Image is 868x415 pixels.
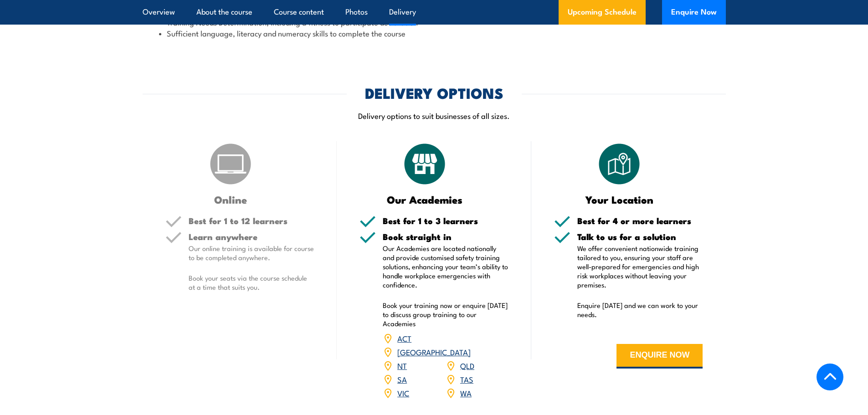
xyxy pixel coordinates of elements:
[397,333,411,343] a: ACT
[189,232,314,241] h5: Learn anywhere
[383,232,508,241] h5: Book straight in
[360,194,490,205] h3: Our Academies
[577,216,703,225] h5: Best for 4 or more learners
[397,387,409,398] a: VIC
[397,374,407,384] a: SA
[397,360,407,371] a: NT
[383,244,508,289] p: Our Academies are located nationally and provide customised safety training solutions, enhancing ...
[460,374,473,384] a: TAS
[460,387,472,398] a: WA
[165,194,296,205] h3: Online
[189,244,314,262] p: Our online training is available for course to be completed anywhere.
[159,28,709,38] li: Sufficient language, literacy and numeracy skills to complete the course
[554,194,685,205] h3: Your Location
[577,232,703,241] h5: Talk to us for a solution
[143,110,726,121] p: Delivery options to suit businesses of all sizes.
[577,301,703,319] p: Enquire [DATE] and we can work to your needs.
[460,360,474,371] a: QLD
[189,216,314,225] h5: Best for 1 to 12 learners
[365,86,503,99] h2: DELIVERY OPTIONS
[383,301,508,328] p: Book your training now or enquire [DATE] to discuss group training to our Academies
[577,244,703,289] p: We offer convenient nationwide training tailored to you, ensuring your staff are well-prepared fo...
[383,216,508,225] h5: Best for 1 to 3 learners
[616,344,703,369] button: ENQUIRE NOW
[189,273,314,292] p: Book your seats via the course schedule at a time that suits you.
[397,346,471,357] a: [GEOGRAPHIC_DATA]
